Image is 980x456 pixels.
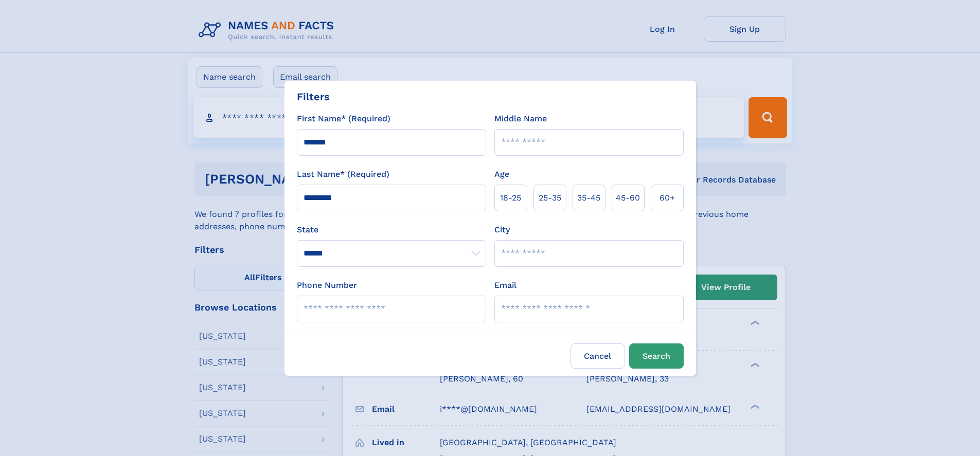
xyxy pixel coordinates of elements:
[297,168,389,180] label: Last Name* (Required)
[494,113,547,125] label: Middle Name
[297,89,330,104] div: Filters
[297,113,390,125] label: First Name* (Required)
[629,343,684,369] button: Search
[500,192,521,204] span: 18‑25
[616,192,640,204] span: 45‑60
[297,279,357,291] label: Phone Number
[571,343,625,369] label: Cancel
[297,224,486,236] label: State
[577,192,600,204] span: 35‑45
[494,224,510,236] label: City
[539,192,561,204] span: 25‑35
[494,279,516,291] label: Email
[660,192,675,204] span: 60+
[494,168,509,180] label: Age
